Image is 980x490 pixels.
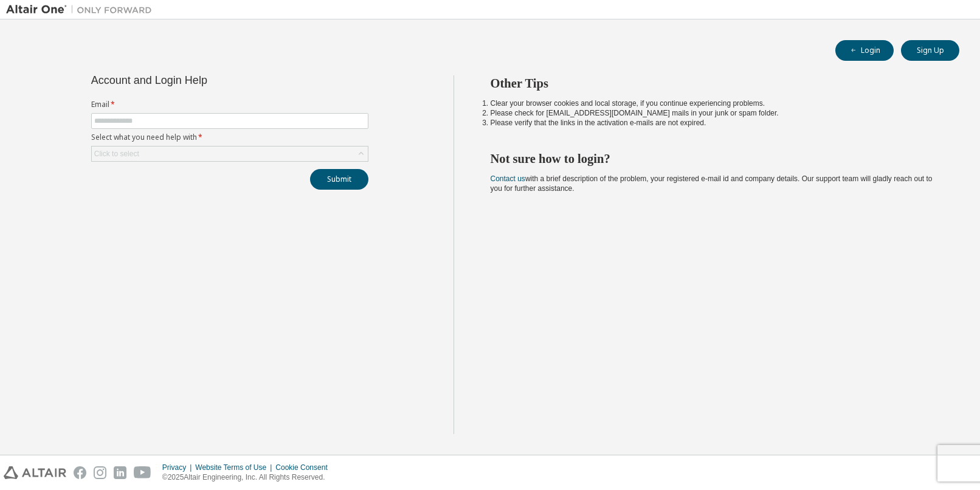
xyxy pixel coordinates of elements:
li: Clear your browser cookies and local storage, if you continue experiencing problems. [491,98,938,108]
img: Altair One [6,4,158,16]
button: Sign Up [901,40,959,61]
img: youtube.svg [134,466,151,479]
img: facebook.svg [74,466,86,479]
div: Account and Login Help [91,75,313,85]
li: Please verify that the links in the activation e-mails are not expired. [491,118,938,128]
button: Submit [310,169,368,190]
img: instagram.svg [94,466,106,479]
h2: Not sure how to login? [491,151,938,167]
div: Click to select [92,147,368,161]
div: Privacy [162,463,195,472]
label: Email [91,100,368,109]
div: Website Terms of Use [195,463,275,472]
button: Login [835,40,894,61]
div: Cookie Consent [275,463,334,472]
img: altair_logo.svg [4,466,66,479]
span: with a brief description of the problem, your registered e-mail id and company details. Our suppo... [491,174,933,193]
h2: Other Tips [491,75,938,91]
img: linkedin.svg [114,466,126,479]
label: Select what you need help with [91,133,368,142]
p: © 2025 Altair Engineering, Inc. All Rights Reserved. [162,472,335,483]
a: Contact us [491,174,525,183]
div: Click to select [94,149,139,159]
li: Please check for [EMAIL_ADDRESS][DOMAIN_NAME] mails in your junk or spam folder. [491,108,938,118]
